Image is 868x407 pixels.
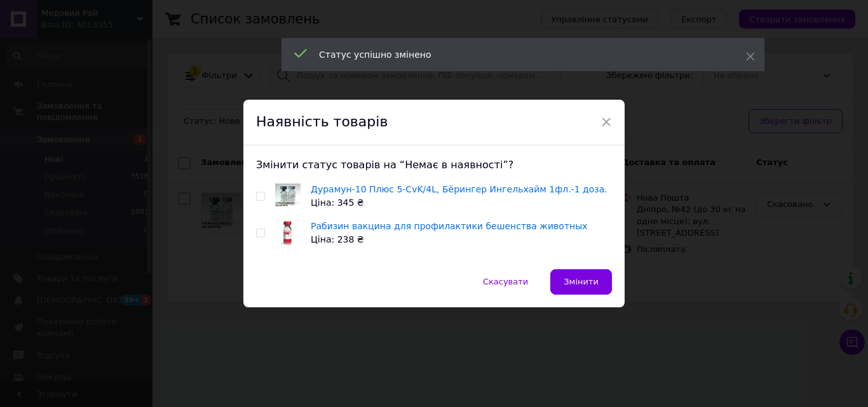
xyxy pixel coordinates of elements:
[319,48,714,61] div: Статус успішно змінено
[243,100,625,145] div: Наявність товарів
[470,269,541,295] button: Скасувати
[550,269,612,295] button: Змінити
[564,277,599,286] span: Змінити
[256,158,612,172] div: Змінити статус товарів на “Немає в наявності”?
[311,184,607,194] a: Дурамун-10 Плюс 5-CvK/4L, Бёрингер Ингельхайм 1фл.-1 доза.
[600,111,612,133] span: ×
[311,221,588,231] a: Рабизин вакцина для профилактики бешенства животных
[311,196,607,210] div: Ціна: 345 ₴
[483,277,528,286] span: Скасувати
[311,233,588,246] div: Ціна: 238 ₴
